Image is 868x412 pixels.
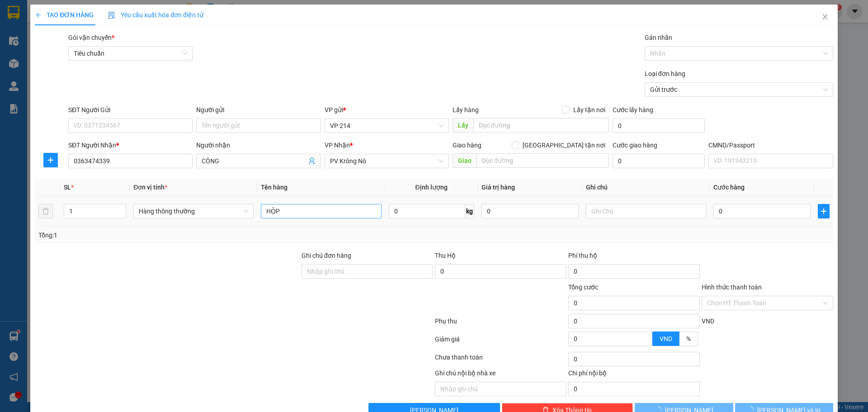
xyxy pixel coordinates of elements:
[139,204,248,218] span: Hàng thông thường
[68,140,193,150] div: SĐT Người Nhận
[38,230,335,240] div: Tổng: 1
[9,20,21,43] img: logo
[613,142,657,149] label: Cước giao hàng
[133,184,167,191] span: Đơn vị tính
[519,140,609,150] span: [GEOGRAPHIC_DATA] tận nơi
[660,335,672,342] span: VND
[481,184,515,191] span: Giá trị hàng
[586,204,706,218] input: Ghi Chú
[108,12,115,19] img: icon
[68,105,193,115] div: SĐT Người Gửi
[86,41,127,47] span: 15:10:34 [DATE]
[613,106,653,114] label: Cước lấy hàng
[68,34,114,41] span: Gói vận chuyển
[69,63,84,76] span: Nơi nhận:
[38,204,53,218] button: delete
[476,153,609,168] input: Dọc đường
[481,204,579,218] input: 0
[650,83,828,96] span: Gửi trước
[44,156,57,164] span: plus
[108,11,203,19] span: Yêu cầu xuất hóa đơn điện tử
[330,154,443,168] span: PV Krông Nô
[708,140,833,150] div: CMND/Passport
[821,13,829,20] span: close
[453,142,481,149] span: Giao hàng
[435,382,566,396] input: Nhập ghi chú
[9,63,19,76] span: Nơi gửi:
[434,316,567,332] div: Phụ thu
[465,204,474,218] span: kg
[818,204,830,218] button: plus
[645,34,672,41] label: Gán nhãn
[308,157,316,165] span: user-add
[435,368,566,382] div: Ghi chú nội bộ nhà xe
[613,118,705,133] input: Cước lấy hàng
[31,54,105,61] strong: BIÊN NHẬN GỬI HÀNG HOÁ
[88,34,127,41] span: 21409250581
[261,184,288,191] span: Tên hàng
[568,284,598,291] span: Tổng cước
[43,153,58,167] button: plus
[702,317,714,325] span: VND
[812,5,838,30] button: Close
[453,118,473,133] span: Lấy
[686,335,691,342] span: %
[325,142,350,149] span: VP Nhận
[196,140,321,150] div: Người nhận
[24,14,73,48] strong: CÔNG TY TNHH [GEOGRAPHIC_DATA] 214 QL13 - P.26 - Q.BÌNH THẠNH - TP HCM 1900888606
[570,105,609,115] span: Lấy tận nơi
[35,11,94,19] span: TẠO ĐƠN HÀNG
[64,184,71,191] span: SL
[818,208,829,215] span: plus
[473,118,609,133] input: Dọc đường
[613,154,705,168] input: Cước giao hàng
[74,47,187,60] span: Tiêu chuẩn
[568,251,700,264] div: Phí thu hộ
[582,179,710,196] th: Ghi chú
[434,334,567,350] div: Giảm giá
[435,252,456,259] span: Thu Hộ
[35,12,41,18] span: plus
[434,352,567,368] div: Chưa thanh toán
[261,204,381,218] input: VD: Bàn, Ghế
[196,105,321,115] div: Người gửi
[330,119,443,133] span: VP 214
[645,70,685,77] label: Loại đơn hàng
[415,184,448,191] span: Định lượng
[302,252,351,259] label: Ghi chú đơn hàng
[325,105,449,115] div: VP gửi
[453,153,476,168] span: Giao
[702,284,762,291] label: Hình thức thanh toán
[453,106,479,114] span: Lấy hàng
[713,184,745,191] span: Cước hàng
[91,63,126,73] span: PV [PERSON_NAME]
[568,368,700,382] div: Chi phí nội bộ
[302,264,433,279] input: Ghi chú đơn hàng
